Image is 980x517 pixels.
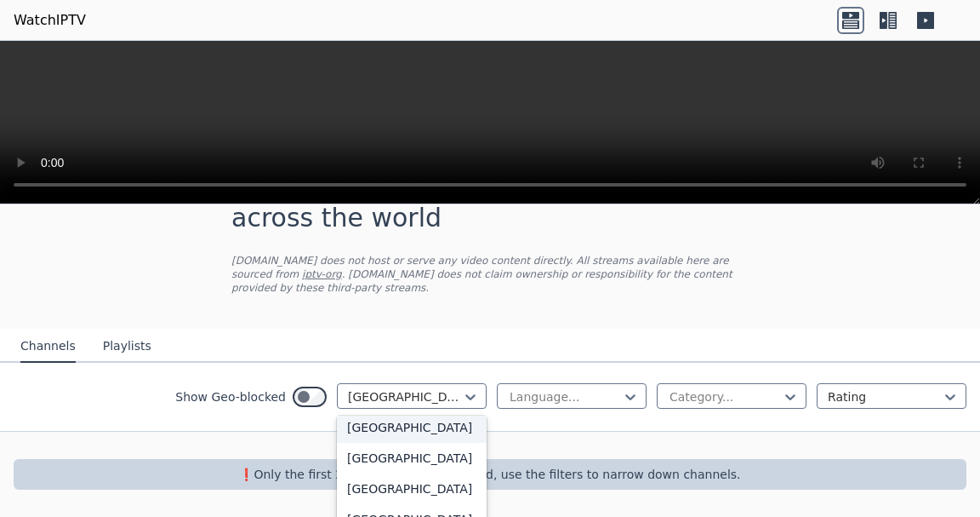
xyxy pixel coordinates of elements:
[302,268,342,280] a: iptv-org
[20,466,960,483] p: ❗️Only the first 250 channels are returned, use the filters to narrow down channels.
[103,330,151,363] button: Playlists
[337,474,487,504] div: [GEOGRAPHIC_DATA]
[231,254,749,295] p: [DOMAIN_NAME] does not host or serve any video content directly. All streams available here are s...
[175,388,286,405] label: Show Geo-blocked
[20,330,76,363] button: Channels
[14,10,86,31] a: WatchIPTV
[337,443,487,474] div: [GEOGRAPHIC_DATA]
[337,412,487,443] div: [GEOGRAPHIC_DATA]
